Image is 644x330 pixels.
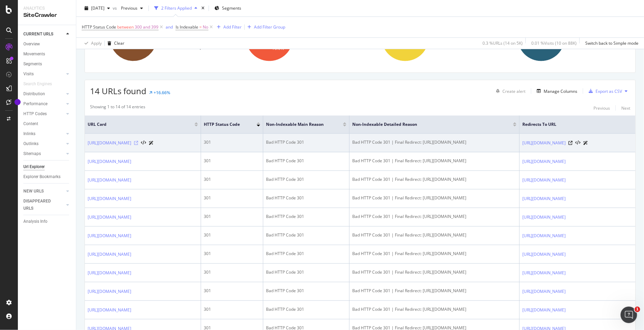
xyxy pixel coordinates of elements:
div: Visits [23,70,34,78]
a: Explorer Bookmarks [23,173,71,180]
span: No [203,22,208,32]
div: NEW URLS [23,188,44,195]
iframe: Intercom live chat [621,307,637,323]
a: [URL][DOMAIN_NAME] [522,288,566,295]
div: Distribution [23,90,45,98]
div: Explorer Bookmarks [23,173,60,180]
div: A chart. [90,8,223,67]
div: Bad HTTP Code 301 [266,251,346,257]
button: Previous [593,104,610,112]
a: Search Engines [23,80,59,88]
span: vs [113,5,118,11]
div: Export as CSV [596,88,622,94]
button: Create alert [493,86,525,97]
div: Analytics [23,5,70,11]
div: Bad HTTP Code 301 | Final Redirect: [URL][DOMAIN_NAME] [352,251,517,257]
span: 1 [635,307,640,312]
text: mandatory [182,45,202,49]
div: A chart. [498,8,631,67]
button: Clear [105,38,124,49]
div: 0.01 % Visits ( 10 on 88K ) [531,40,577,46]
a: Inlinks [23,130,64,137]
span: 14 URLs found [90,85,146,97]
a: Analysis Info [23,218,71,225]
button: Apply [82,38,102,49]
button: Segments [212,3,244,14]
a: Performance [23,100,64,108]
a: CURRENT URLS [23,31,64,38]
button: Export as CSV [586,86,622,97]
a: [URL][DOMAIN_NAME] [522,158,566,165]
a: Visit Online Page [134,141,138,145]
span: Non-Indexable Main Reason [266,121,333,128]
div: Next [621,105,630,111]
a: AI Url Details [584,139,588,146]
a: Url Explorer [23,163,71,170]
div: DISAPPEARED URLS [23,198,58,212]
button: View HTML Source [576,141,581,145]
div: Bad HTTP Code 301 | Final Redirect: [URL][DOMAIN_NAME] [352,176,517,183]
div: Tooltip anchor [14,99,21,105]
button: Next [621,104,630,112]
span: = [199,24,202,30]
a: NEW URLS [23,188,64,195]
div: A chart. [226,8,359,67]
div: Bad HTTP Code 301 [266,288,346,294]
a: Visits [23,70,64,78]
div: Apply [91,40,102,46]
div: 301 [204,139,260,145]
button: Previous [118,3,146,14]
div: Analysis Info [23,218,47,225]
div: Bad HTTP Code 301 | Final Redirect: [URL][DOMAIN_NAME] [352,158,517,164]
div: Outlinks [23,140,38,147]
a: Content [23,120,71,128]
div: 301 [204,306,260,312]
span: Non-Indexable Detailed Reason [352,121,503,128]
div: Bad HTTP Code 301 | Final Redirect: [URL][DOMAIN_NAME] [352,306,517,312]
div: Previous [593,105,610,111]
div: Content [23,120,38,128]
button: [DATE] [82,3,113,14]
div: Movements [23,51,45,58]
div: Bad HTTP Code 301 [266,158,346,164]
div: 301 [204,158,260,164]
a: [URL][DOMAIN_NAME] [522,214,566,221]
div: 301 [204,213,260,220]
span: URL Card [88,121,193,128]
div: Bad HTTP Code 301 | Final Redirect: [URL][DOMAIN_NAME] [352,139,517,145]
div: Showing 1 to 14 of 14 entries [90,104,145,112]
div: Bad HTTP Code 301 [266,213,346,220]
button: and [166,24,173,30]
div: 301 [204,232,260,238]
div: Add Filter [223,24,242,30]
div: Bad HTTP Code 301 [266,176,346,183]
a: [URL][DOMAIN_NAME] [522,232,566,239]
a: [URL][DOMAIN_NAME] [522,177,566,184]
a: [URL][DOMAIN_NAME] [88,232,131,239]
a: [URL][DOMAIN_NAME] [88,195,131,202]
span: Is Indexable [176,24,198,30]
div: Bad HTTP Code 301 [266,306,346,312]
span: 2025 Aug. 17th [91,5,104,11]
a: AI Url Details [149,139,154,146]
div: 301 [204,176,260,183]
a: [URL][DOMAIN_NAME] [88,158,131,165]
div: Bad HTTP Code 301 [266,269,346,275]
div: Bad HTTP Code 301 | Final Redirect: [URL][DOMAIN_NAME] [352,213,517,220]
span: Previous [118,5,137,11]
div: 301 [204,288,260,294]
div: Bad HTTP Code 301 [266,195,346,201]
a: [URL][DOMAIN_NAME] [88,288,131,295]
div: 2 Filters Applied [161,5,192,11]
button: Switch back to Simple mode [582,38,639,49]
div: Bad HTTP Code 301 | Final Redirect: [URL][DOMAIN_NAME] [352,232,517,238]
div: Bad HTTP Code 301 [266,232,346,238]
div: Add Filter Group [254,24,285,30]
a: [URL][DOMAIN_NAME] [88,307,131,313]
a: [URL][DOMAIN_NAME] [88,177,131,184]
span: HTTP Status Code [204,121,246,128]
div: Clear [114,40,124,46]
div: Inlinks [23,130,35,137]
button: 2 Filters Applied [152,3,200,14]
